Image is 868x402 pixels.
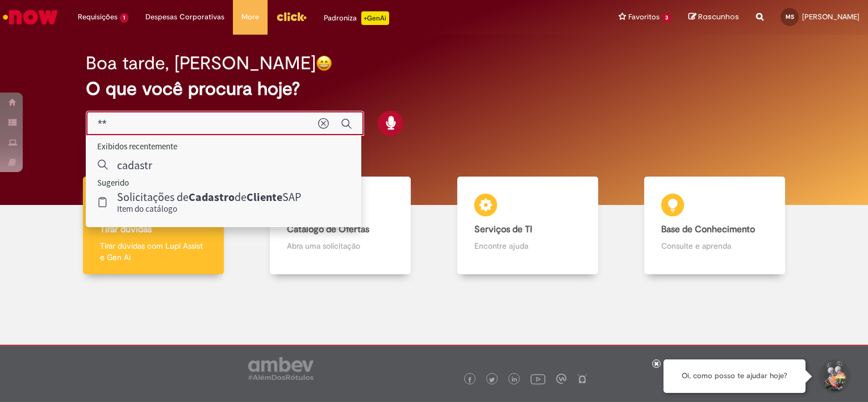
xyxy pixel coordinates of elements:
[802,12,859,22] span: [PERSON_NAME]
[628,11,660,23] span: Favoritos
[531,371,545,386] img: logo_footer_youtube.png
[786,13,794,20] span: MS
[698,11,739,22] span: Rascunhos
[621,177,809,275] a: Base de Conhecimento Consulte e aprenda
[120,13,128,23] span: 1
[86,53,316,73] h2: Boa tarde, [PERSON_NAME]
[1,6,60,28] img: ServiceNow
[316,55,332,72] img: happy-face.png
[78,11,118,23] span: Requisições
[556,374,566,384] img: logo_footer_workplace.png
[662,13,671,23] span: 3
[100,240,207,263] p: Tirar dúvidas com Lupi Assist e Gen Ai
[817,359,851,393] button: Iniciar Conversa de Suporte
[661,224,755,235] b: Base de Conhecimento
[241,11,259,23] span: More
[287,224,369,235] b: Catálogo de Ofertas
[512,376,518,383] img: logo_footer_linkedin.png
[467,377,473,383] img: logo_footer_facebook.png
[86,79,782,99] h2: O que você procura hoje?
[474,224,532,235] b: Serviços de TI
[248,357,314,380] img: logo_footer_ambev_rotulo_gray.png
[361,11,389,25] p: +GenAi
[688,12,739,23] a: Rascunhos
[60,177,247,275] a: Tirar dúvidas Tirar dúvidas com Lupi Assist e Gen Ai
[489,377,495,383] img: logo_footer_twitter.png
[324,11,389,25] div: Padroniza
[474,240,581,252] p: Encontre ajuda
[577,374,587,384] img: logo_footer_naosei.png
[287,240,394,252] p: Abra uma solicitação
[276,8,307,25] img: click_logo_yellow_360x200.png
[145,11,224,23] span: Despesas Corporativas
[663,359,806,393] div: Oi, como posso te ajudar hoje?
[661,240,768,252] p: Consulte e aprenda
[434,177,621,275] a: Serviços de TI Encontre ajuda
[100,224,152,235] b: Tirar dúvidas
